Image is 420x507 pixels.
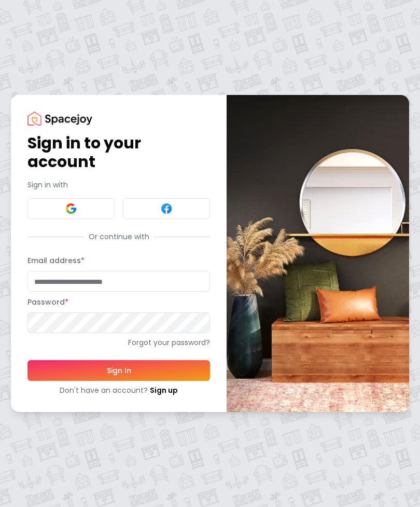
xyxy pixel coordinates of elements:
img: Facebook signin [160,202,173,215]
p: Sign in with [27,180,210,190]
h1: Sign in to your account [27,134,210,171]
a: Sign up [150,385,178,395]
img: Google signin [65,202,77,215]
img: banner [227,95,409,412]
span: Or continue with [85,231,153,242]
a: Forgot your password? [27,337,210,348]
img: Spacejoy Logo [27,112,92,126]
button: Sign In [27,360,210,381]
div: Don't have an account? [27,385,210,395]
label: Password [27,297,68,307]
label: Email address [27,255,85,266]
